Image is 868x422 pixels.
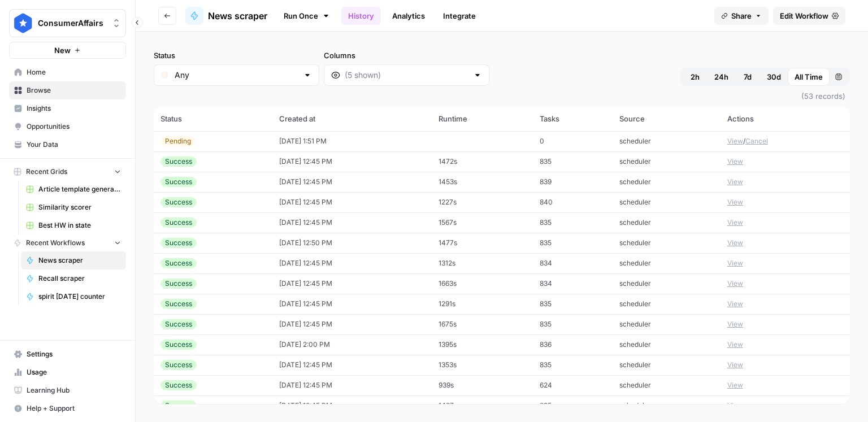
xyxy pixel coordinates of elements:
[27,85,121,95] span: Browse
[38,202,121,212] span: Similarity scorer
[533,253,613,273] td: 834
[9,99,126,118] a: Insights
[26,238,85,248] span: Recent Workflows
[727,360,743,370] button: View
[432,294,533,314] td: 1291s
[27,121,121,132] span: Opportunities
[613,172,721,192] td: scheduler
[432,172,533,192] td: 1453s
[9,42,126,59] button: New
[533,212,613,233] td: 835
[160,360,197,370] div: Success
[432,233,533,253] td: 1477s
[432,192,533,212] td: 1227s
[9,399,126,417] button: Help + Support
[21,288,126,306] a: spirit [DATE] counter
[773,7,845,25] a: Edit Workflow
[727,299,743,309] button: View
[727,136,743,146] button: View
[21,251,126,269] a: News scraper
[613,314,721,334] td: scheduler
[533,151,613,172] td: 835
[38,184,121,194] span: Article template generator
[613,233,721,253] td: scheduler
[272,106,432,131] th: Created at
[683,68,708,86] button: 2h
[613,106,721,131] th: Source
[767,71,781,82] span: 30d
[727,319,743,329] button: View
[727,217,743,228] button: View
[9,363,126,381] a: Usage
[745,136,768,146] button: Cancel
[533,106,613,131] th: Tasks
[38,18,106,29] span: ConsumerAffairs
[432,375,533,395] td: 939s
[760,68,788,86] button: 30d
[27,140,121,150] span: Your Data
[160,258,197,268] div: Success
[9,234,126,251] button: Recent Workflows
[533,294,613,314] td: 835
[613,192,721,212] td: scheduler
[613,253,721,273] td: scheduler
[780,10,828,21] span: Edit Workflow
[533,233,613,253] td: 835
[160,299,197,309] div: Success
[735,68,760,86] button: 7d
[160,177,197,187] div: Success
[432,395,533,416] td: 1427s
[727,238,743,248] button: View
[26,167,67,177] span: Recent Grids
[341,7,381,25] a: History
[613,131,721,151] td: scheduler
[38,220,121,230] span: Best HW in state
[38,273,121,284] span: Recall scraper
[154,86,850,106] span: (53 records)
[175,69,298,81] input: Any
[272,334,432,355] td: [DATE] 2:00 PM
[795,71,823,82] span: All Time
[160,380,197,390] div: Success
[727,401,743,411] button: View
[160,217,197,228] div: Success
[613,151,721,172] td: scheduler
[613,212,721,233] td: scheduler
[432,151,533,172] td: 1472s
[27,367,121,377] span: Usage
[432,212,533,233] td: 1567s
[533,273,613,294] td: 834
[721,106,850,131] th: Actions
[21,216,126,234] a: Best HW in state
[432,355,533,375] td: 1353s
[727,380,743,390] button: View
[744,71,752,82] span: 7d
[272,172,432,192] td: [DATE] 12:45 PM
[533,192,613,212] td: 840
[272,151,432,172] td: [DATE] 12:45 PM
[613,334,721,355] td: scheduler
[708,68,735,86] button: 24h
[533,131,613,151] td: 0
[691,71,700,82] span: 2h
[160,238,197,248] div: Success
[432,334,533,355] td: 1395s
[160,340,197,350] div: Success
[533,395,613,416] td: 835
[727,177,743,187] button: View
[533,375,613,395] td: 624
[533,355,613,375] td: 835
[9,163,126,180] button: Recent Grids
[272,192,432,212] td: [DATE] 12:45 PM
[38,292,121,302] span: spirit [DATE] counter
[160,319,197,329] div: Success
[27,67,121,77] span: Home
[272,253,432,273] td: [DATE] 12:45 PM
[272,355,432,375] td: [DATE] 12:45 PM
[9,345,126,363] a: Settings
[208,9,267,23] span: News scraper
[27,349,121,359] span: Settings
[27,103,121,114] span: Insights
[27,403,121,414] span: Help + Support
[727,258,743,268] button: View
